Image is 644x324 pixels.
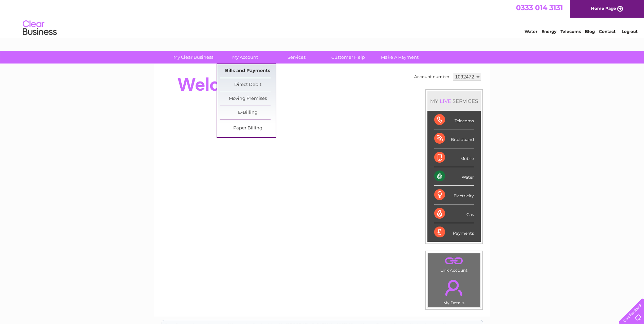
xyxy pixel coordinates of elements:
[516,3,563,12] a: 0333 014 3131
[269,51,325,64] a: Services
[372,51,428,64] a: Make A Payment
[434,129,474,148] div: Broadband
[434,186,474,204] div: Electricity
[560,29,581,34] a: Telecoms
[438,98,453,104] div: LIVE
[599,29,615,34] a: Contact
[434,148,474,167] div: Mobile
[220,106,276,120] a: E-Billing
[217,51,273,64] a: My Account
[220,92,276,106] a: Moving Premises
[434,204,474,223] div: Gas
[622,29,638,34] a: Log out
[541,29,556,34] a: Energy
[162,4,483,33] div: Clear Business is a trading name of Verastar Limited (registered in [GEOGRAPHIC_DATA] No. 3667643...
[525,29,537,34] a: Water
[434,167,474,186] div: Water
[434,111,474,129] div: Telecoms
[220,122,276,135] a: Paper Billing
[428,253,480,274] td: Link Account
[412,71,451,83] td: Account number
[430,276,478,300] a: .
[320,51,376,64] a: Customer Help
[165,51,221,64] a: My Clear Business
[427,91,481,111] div: MY SERVICES
[428,274,480,307] td: My Details
[585,29,595,34] a: Blog
[220,78,276,92] a: Direct Debit
[22,18,57,38] img: logo.png
[220,64,276,78] a: Bills and Payments
[430,255,478,267] a: .
[434,223,474,241] div: Payments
